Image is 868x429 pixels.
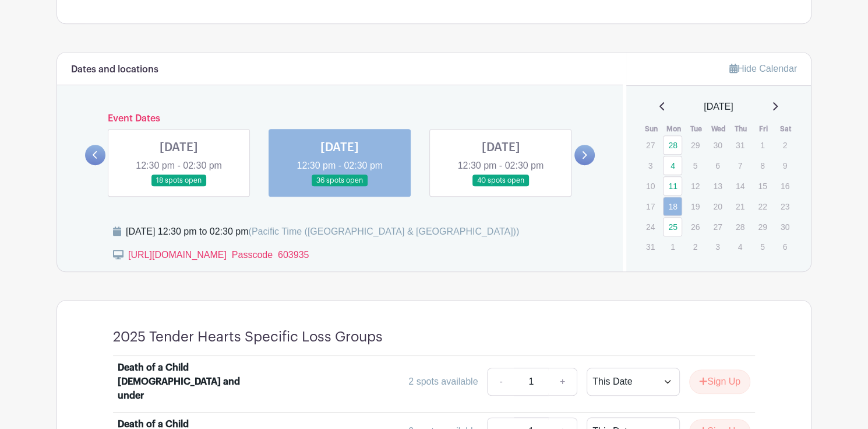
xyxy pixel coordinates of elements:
div: Death of a Child [DEMOGRAPHIC_DATA] and under [118,361,262,403]
p: 6 [708,156,727,175]
th: Wed [707,123,730,135]
h6: Event Dates [105,113,574,124]
a: [URL][DOMAIN_NAME] Passcode 603935 [128,250,309,260]
a: 11 [663,176,682,196]
p: 31 [641,238,660,256]
p: 30 [708,136,727,154]
p: 2 [686,238,705,256]
button: Sign Up [689,369,750,394]
a: 18 [663,197,682,216]
p: 31 [731,136,750,154]
p: 21 [731,197,750,215]
p: 27 [708,218,727,236]
th: Thu [730,123,753,135]
p: 24 [641,218,660,236]
p: 10 [641,177,660,195]
p: 3 [641,156,660,175]
p: 6 [775,238,795,256]
p: 3 [708,238,727,256]
p: 15 [753,177,772,195]
th: Sun [640,123,663,135]
h4: 2025 Tender Hearts Specific Loss Groups [113,329,383,346]
th: Tue [685,123,708,135]
th: Sat [775,123,798,135]
p: 29 [686,136,705,154]
p: 30 [775,218,795,236]
p: 9 [775,156,795,175]
p: 4 [731,238,750,256]
p: 1 [753,136,772,154]
span: [DATE] [704,100,733,114]
p: 7 [731,156,750,175]
p: 19 [686,197,705,215]
p: 17 [641,197,660,215]
a: + [548,368,577,396]
p: 28 [731,218,750,236]
a: 25 [663,217,682,236]
p: 14 [731,177,750,195]
p: 12 [686,177,705,195]
p: 8 [753,156,772,175]
p: 29 [753,218,772,236]
span: (Pacific Time ([GEOGRAPHIC_DATA] & [GEOGRAPHIC_DATA])) [248,226,519,236]
a: 4 [663,156,682,175]
p: 5 [686,156,705,175]
a: 28 [663,135,682,155]
p: 16 [775,177,795,195]
th: Fri [752,123,775,135]
p: 2 [775,136,795,154]
p: 22 [753,197,772,215]
h6: Dates and locations [71,64,158,75]
div: [DATE] 12:30 pm to 02:30 pm [126,225,519,239]
th: Mon [662,123,685,135]
p: 23 [775,197,795,215]
a: - [487,368,514,396]
p: 27 [641,136,660,154]
p: 1 [663,238,682,256]
p: 5 [753,238,772,256]
div: 2 spots available [408,375,478,389]
p: 13 [708,177,727,195]
a: Hide Calendar [729,64,797,74]
p: 26 [686,218,705,236]
p: 20 [708,197,727,215]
